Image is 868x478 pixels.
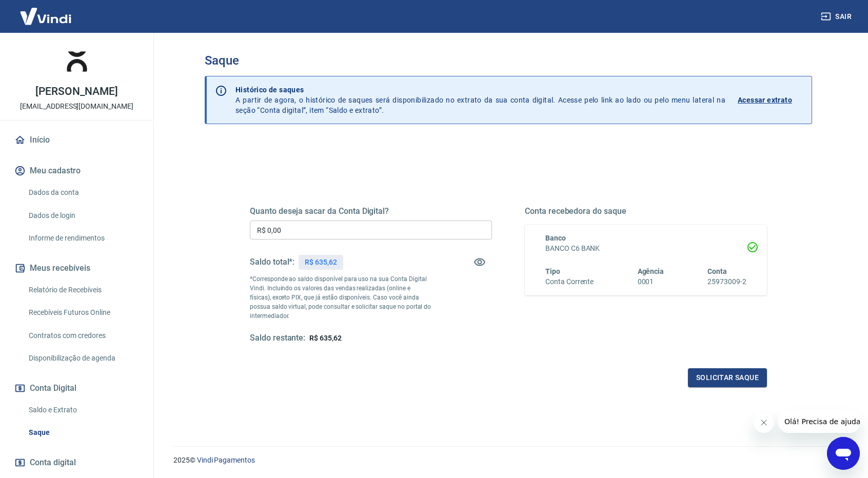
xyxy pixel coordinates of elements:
[707,267,727,275] span: Conta
[30,455,76,470] span: Conta digital
[12,451,141,474] a: Conta digital
[25,228,141,249] a: Informe de rendimentos
[25,182,141,203] a: Dados da conta
[754,412,774,433] iframe: Fechar mensagem
[12,129,141,151] a: Início
[12,1,79,32] img: Vindi
[545,267,560,275] span: Tipo
[638,276,664,287] h6: 0001
[250,257,294,267] h5: Saldo total*:
[25,325,141,346] a: Contratos com credores
[309,334,342,342] span: R$ 635,62
[6,7,86,15] span: Olá! Precisa de ajuda?
[35,86,117,97] p: [PERSON_NAME]
[707,276,746,287] h6: 25973009-2
[12,160,141,182] button: Meu cadastro
[235,85,725,95] p: Histórico de saques
[638,267,664,275] span: Agência
[56,41,97,82] img: 1e742738-2d19-4e1d-8a99-6b5a5b75d04c.jpeg
[25,280,141,301] a: Relatório de Recebíveis
[25,205,141,226] a: Dados de login
[688,368,767,387] button: Solicitar saque
[12,257,141,280] button: Meus recebíveis
[525,206,767,216] h5: Conta recebedora do saque
[250,274,431,321] p: *Corresponde ao saldo disponível para uso na sua Conta Digital Vindi. Incluindo os valores das ve...
[819,7,856,26] button: Sair
[197,456,255,464] a: Vindi Pagamentos
[25,422,141,443] a: Saque
[738,85,803,115] a: Acessar extrato
[545,234,566,242] span: Banco
[305,257,337,268] p: R$ 635,62
[250,206,492,216] h5: Quanto deseja sacar da Conta Digital?
[12,377,141,400] button: Conta Digital
[545,243,746,254] h6: BANCO C6 BANK
[173,455,843,466] p: 2025 ©
[738,95,792,105] p: Acessar extrato
[25,400,141,421] a: Saldo e Extrato
[545,276,594,287] h6: Conta Corrente
[25,348,141,369] a: Disponibilização de agenda
[778,410,860,433] iframe: Mensagem da empresa
[20,101,133,112] p: [EMAIL_ADDRESS][DOMAIN_NAME]
[235,85,725,115] p: A partir de agora, o histórico de saques será disponibilizado no extrato da sua conta digital. Ac...
[827,437,860,470] iframe: Botão para abrir a janela de mensagens
[25,302,141,323] a: Recebíveis Futuros Online
[205,53,812,68] h3: Saque
[250,333,305,344] h5: Saldo restante:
